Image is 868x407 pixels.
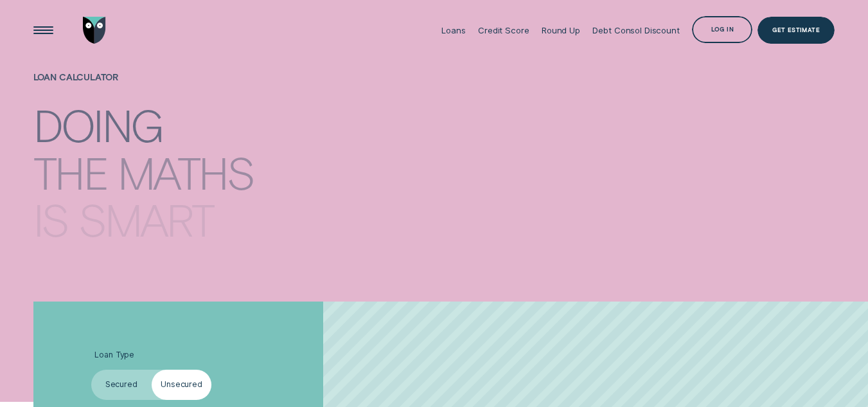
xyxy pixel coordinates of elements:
[33,198,69,240] div: is
[592,25,679,35] div: Debt Consol Discount
[91,370,152,400] label: Secured
[118,150,254,192] div: maths
[542,25,580,35] div: Round Up
[78,198,213,240] div: smart
[33,104,163,145] div: Doing
[33,262,295,294] p: Find out what your repayments would be on a Wisr loan.
[441,25,465,35] div: Loans
[33,95,295,221] h4: Doing the maths is smart
[83,17,105,44] img: Wisr
[33,72,295,100] h1: Loan Calculator
[478,25,529,35] div: Credit Score
[30,17,57,44] button: Open Menu
[757,17,835,44] a: Get Estimate
[33,150,108,192] div: the
[94,350,134,360] span: Loan Type
[692,16,752,43] button: Log in
[152,370,212,400] label: Unsecured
